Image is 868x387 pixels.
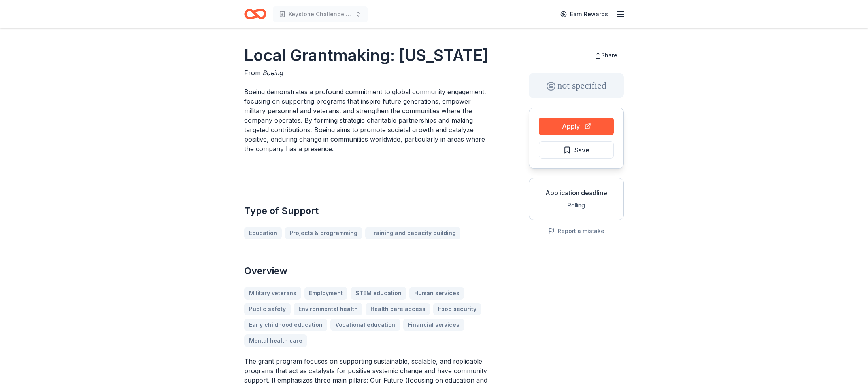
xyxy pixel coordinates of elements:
[574,145,589,155] span: Save
[539,118,614,135] button: Apply
[529,73,624,98] div: not specified
[365,227,460,239] a: Training and capacity building
[244,205,491,217] h2: Type of Support
[244,5,266,23] a: Home
[556,7,613,21] a: Earn Rewards
[589,47,624,63] button: Share
[244,87,491,154] p: Boeing demonstrates a profound commitment to global community engagement, focusing on supporting ...
[289,9,352,19] span: Keystone Challenge Academy
[273,6,368,22] button: Keystone Challenge Academy
[285,227,362,239] a: Projects & programming
[536,201,617,210] div: Rolling
[548,226,604,236] button: Report a mistake
[601,52,617,59] span: Share
[244,68,491,78] div: From
[262,69,283,77] span: Boeing
[244,265,491,277] h2: Overview
[539,141,614,159] button: Save
[244,44,491,66] h1: Local Grantmaking: [US_STATE]
[536,188,617,197] div: Application deadline
[244,227,282,239] a: Education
